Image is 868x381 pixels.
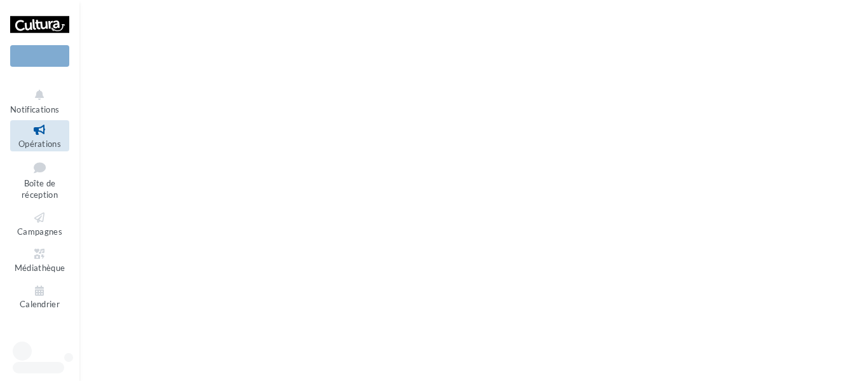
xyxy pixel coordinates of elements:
span: Calendrier [20,300,60,310]
span: Boîte de réception [22,178,58,200]
a: Boîte de réception [10,156,69,203]
a: Campagnes [10,208,69,239]
span: Campagnes [17,226,62,237]
div: Nouvelle campagne [10,45,69,67]
a: Calendrier [10,281,69,312]
a: Opérations [10,120,69,151]
a: Médiathèque [10,244,69,275]
span: Médiathèque [15,263,65,273]
span: Notifications [10,104,59,114]
span: Opérations [18,139,61,149]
